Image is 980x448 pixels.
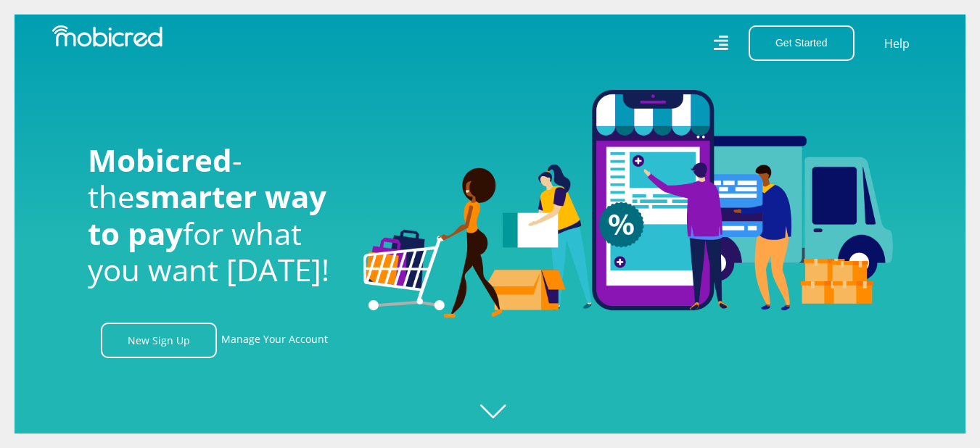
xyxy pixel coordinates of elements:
a: New Sign Up [101,323,217,358]
span: Mobicred [88,139,232,181]
button: Get Started [749,25,855,61]
a: Manage Your Account [221,323,328,358]
a: Help [884,34,910,53]
img: Mobicred [52,25,162,47]
img: Welcome to Mobicred [363,90,893,319]
h1: - the for what you want [DATE]! [88,142,342,289]
span: smarter way to pay [88,175,326,253]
